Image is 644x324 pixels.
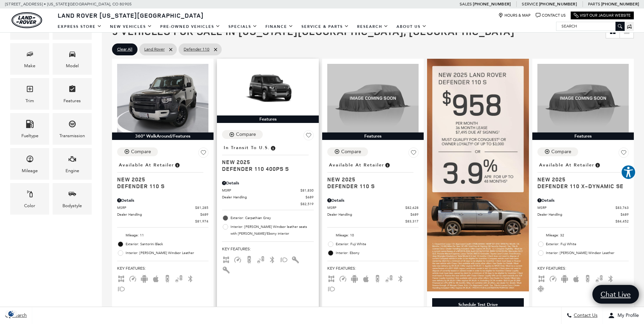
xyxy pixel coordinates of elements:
span: Available at Retailer [329,161,384,169]
a: Specials [224,21,261,33]
span: Key Features : [327,265,419,272]
div: Transmission [59,132,85,140]
a: Dealer Handling $689 [117,212,208,217]
div: Compare [551,149,571,155]
img: 2025 LAND ROVER Defender 110 X-Dynamic SE [537,64,629,132]
a: About Us [392,21,431,33]
a: Visit Our Jaguar Website [574,13,631,18]
span: Interior: [PERSON_NAME] Windsor Leather [126,250,208,256]
span: Defender 110 [184,45,209,54]
a: New Vehicles [106,21,156,33]
div: Features [322,132,424,140]
span: Backup Camera [584,276,592,281]
li: Mileage: 32 [537,231,629,240]
div: Features [217,115,318,123]
li: Mileage: 11 [117,231,208,240]
span: Key Features : [222,245,313,253]
a: $81,974 [117,219,208,224]
img: 2025 LAND ROVER Defender 110 400PS S [222,64,313,115]
a: Available at RetailerNew 2025Defender 110 S [327,160,419,190]
span: $82,628 [405,205,419,210]
span: Model [68,48,76,62]
span: Interior: [PERSON_NAME] Windsor leather seats with [PERSON_NAME]/Ebony interior [231,223,313,237]
a: Land Rover [US_STATE][GEOGRAPHIC_DATA] [54,11,208,19]
span: Bluetooth [268,257,276,262]
a: Contact Us [536,13,566,18]
a: MSRP $81,285 [117,205,208,210]
div: Fueltype [21,132,38,140]
span: Fog Lights [117,286,125,291]
a: Available at RetailerNew 2025Defender 110 S [117,160,208,190]
span: Bluetooth [186,276,195,281]
div: EngineEngine [53,148,92,180]
div: Pricing Details - Defender 110 S [117,197,208,203]
span: $689 [410,212,419,217]
nav: Main Navigation [54,21,431,33]
span: Interior Accents [291,257,299,262]
div: ModelModel [53,43,92,75]
div: BodystyleBodystyle [53,183,92,215]
span: Blind Spot Monitor [595,276,603,281]
a: land-rover [12,12,42,28]
div: Schedule Test Drive [458,302,498,308]
span: Cooled Seats [537,286,546,291]
span: Key Features : [537,265,629,272]
button: Save Vehicle [198,147,208,160]
span: Apple Car-Play [572,276,580,281]
a: Hours & Map [498,13,531,18]
span: Available at Retailer [119,161,174,169]
button: Compare Vehicle [537,147,578,156]
span: Vehicle is in stock and ready for immediate delivery. Due to demand, availability is subject to c... [594,161,601,169]
button: Explore your accessibility options [621,165,636,180]
span: $83,763 [615,205,629,210]
div: Pricing Details - Defender 110 400PS S [222,180,313,186]
a: Chat Live [592,285,639,304]
a: Pre-Owned Vehicles [156,21,224,33]
span: $82,519 [300,201,314,206]
a: In Transit to U.S.New 2025Defender 110 400PS S [222,143,313,172]
span: Bluetooth [607,276,615,281]
img: 2025 LAND ROVER Defender 110 S [117,64,208,132]
span: Color [26,188,34,202]
button: Save Vehicle [408,147,419,160]
span: Adaptive Cruise Control [549,276,557,281]
span: Dealer Handling [117,212,200,217]
span: New 2025 [537,176,624,183]
span: Land Rover [144,45,165,54]
span: Dealer Handling [327,212,410,217]
span: Adaptive Cruise Control [129,276,137,281]
span: Defender 110 X-Dynamic SE [537,183,624,190]
span: AWD [222,257,230,262]
div: FueltypeFueltype [10,113,49,145]
button: Compare Vehicle [222,130,263,139]
section: Click to Open Cookie Consent Modal [3,310,19,317]
div: Model [66,62,79,70]
div: 360° WalkAround/Features [112,132,214,140]
a: $82,519 [222,201,313,206]
span: AWD [327,276,335,281]
div: MakeMake [10,43,49,75]
span: Chat Live [597,290,634,299]
span: MSRP [117,205,195,210]
span: Exterior: Carpathian Grey [231,215,313,221]
span: Dealer Handling [222,195,305,200]
button: Save Vehicle [619,147,629,160]
div: Make [24,62,35,70]
div: Pricing Details - Defender 110 X-Dynamic SE [537,197,629,203]
span: Contact Us [572,313,597,319]
span: Defender 110 S [327,183,413,190]
span: $689 [306,195,314,200]
a: EXPRESS STORE [54,21,106,33]
span: Dealer Handling [537,212,621,217]
span: AWD [117,276,125,281]
div: MileageMileage [10,148,49,180]
a: [PHONE_NUMBER] [601,1,639,7]
span: MSRP [537,205,615,210]
div: Compare [236,131,256,138]
span: Android Auto [560,276,569,281]
a: MSRP $82,628 [327,205,419,210]
a: Dealer Handling $689 [222,195,313,200]
button: Open user profile menu [603,307,644,324]
span: Land Rover [US_STATE][GEOGRAPHIC_DATA] [58,11,204,19]
button: Compare Vehicle [117,147,158,156]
